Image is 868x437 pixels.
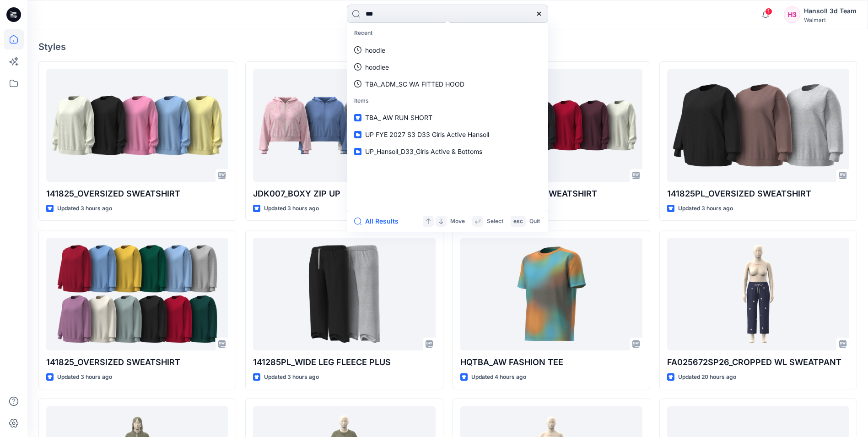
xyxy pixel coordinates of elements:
[349,93,546,109] p: Items
[264,372,319,382] p: Updated 3 hours ago
[46,238,228,350] a: 141825_OVERSIZED SWEATSHIRT
[513,217,523,226] p: esc
[365,114,432,121] span: TBA_ AW RUN SHORT
[804,5,857,16] div: Hansoll 3d Team
[253,356,435,369] p: 141285PL_WIDE LEG FLEECE PLUS
[253,187,435,200] p: JDK007_BOXY ZIP UP
[38,41,857,52] h4: Styles
[349,143,546,160] a: UP_Hansoll_D33_Girls Active & Bottoms
[365,131,489,138] span: UP FYE 2027 S3 D33 Girls Active Hansoll
[678,204,733,213] p: Updated 3 hours ago
[460,187,642,200] p: 141825_ OVERSIZED SWEATSHIRT
[667,69,849,181] a: 141825PL_OVERSIZED SWEATSHIRT
[46,69,228,181] a: 141825_OVERSIZED SWEATSHIRT
[349,42,546,59] a: hoodie
[365,62,389,72] p: hoodiee
[57,204,112,213] p: Updated 3 hours ago
[804,16,857,23] div: Walmart
[349,76,546,93] a: TBA_ADM_SC WA FITTED HOOD
[349,126,546,143] a: UP FYE 2027 S3 D33 Girls Active Hansoll
[365,147,482,155] span: UP_Hansoll_D33_Girls Active & Bottoms
[678,372,736,382] p: Updated 20 hours ago
[667,238,849,350] a: FA025672SP26_CROPPED WL SWEATPANT
[349,59,546,76] a: hoodiee
[529,217,540,226] p: Quit
[264,204,319,213] p: Updated 3 hours ago
[349,109,546,126] a: TBA_ AW RUN SHORT
[354,216,404,227] button: All Results
[784,6,800,23] div: H3
[667,356,849,369] p: FA025672SP26_CROPPED WL SWEATPANT
[667,187,849,200] p: 141825PL_OVERSIZED SWEATSHIRT
[487,217,503,226] p: Select
[460,238,642,350] a: HQTBA_AW FASHION TEE
[365,45,385,55] p: hoodie
[57,372,112,382] p: Updated 3 hours ago
[349,25,546,42] p: Recent
[46,187,228,200] p: 141825_OVERSIZED SWEATSHIRT
[365,79,464,89] p: TBA_ADM_SC WA FITTED HOOD
[450,217,465,226] p: Move
[253,238,435,350] a: 141285PL_WIDE LEG FLEECE PLUS
[46,356,228,369] p: 141825_OVERSIZED SWEATSHIRT
[253,69,435,181] a: JDK007_BOXY ZIP UP
[765,8,772,15] span: 1
[460,69,642,181] a: 141825_ OVERSIZED SWEATSHIRT
[460,356,642,369] p: HQTBA_AW FASHION TEE
[471,372,526,382] p: Updated 4 hours ago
